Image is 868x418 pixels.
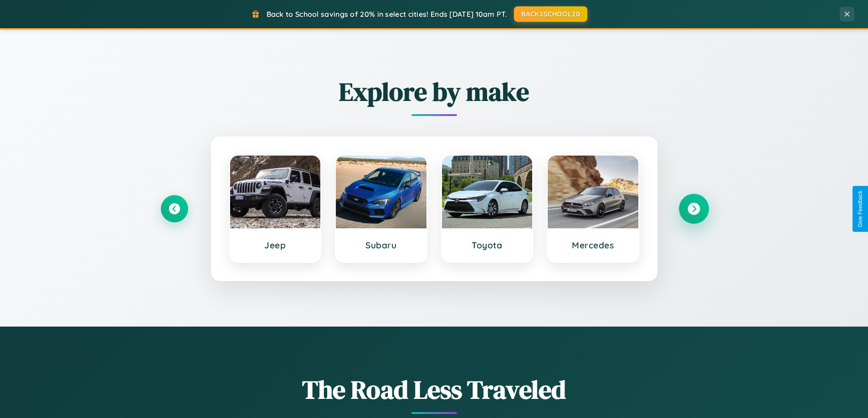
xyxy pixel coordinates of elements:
[239,240,312,251] h3: Jeep
[161,74,708,109] h2: Explore by make
[345,240,417,251] h3: Subaru
[161,372,708,407] h1: The Road Less Traveled
[557,240,629,251] h3: Mercedes
[514,6,587,22] button: BACK2SCHOOL20
[857,191,863,227] div: Give Feedback
[267,10,507,19] span: Back to School savings of 20% in select cities! Ends [DATE] 10am PT.
[451,240,524,251] h3: Toyota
